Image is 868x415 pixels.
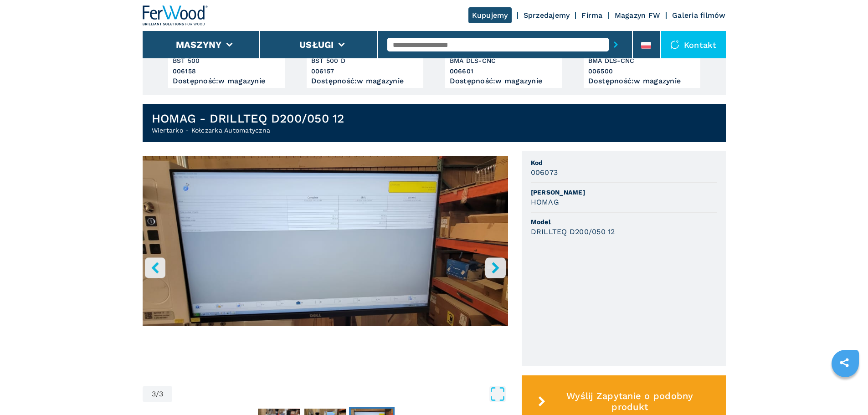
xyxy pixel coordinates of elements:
h3: HOMAG [531,197,559,207]
div: Dostępność : w magazynie [311,79,419,83]
h3: DRILLTEQ D200/050 12 [531,226,615,237]
h3: 006073 [531,167,558,178]
span: Kod [531,158,717,167]
span: / [156,390,159,398]
span: 3 [159,390,163,398]
a: Galeria filmów [672,11,726,20]
a: Firma [581,11,602,20]
h3: WEEKE BST 500 006158 [173,45,280,77]
h1: HOMAG - DRILLTEQ D200/050 12 [152,111,344,126]
h3: WEEKE BST 500 D 006157 [311,45,419,77]
img: Kontakt [670,40,679,49]
a: sharethis [833,351,856,374]
a: Kupujemy [468,7,512,23]
span: [PERSON_NAME] [531,188,717,197]
a: Sprzedajemy [524,11,570,20]
div: Dostępność : w magazynie [450,79,557,83]
a: Magazyn FW [615,11,661,20]
iframe: Chat [829,374,861,408]
span: 3 [152,390,156,398]
button: right-button [485,257,506,278]
img: Wiertarko - Kołczarka Automatyczna HOMAG DRILLTEQ D200/050 12 [143,156,508,326]
img: Ferwood [143,5,208,26]
button: left-button [145,257,165,278]
button: submit-button [609,34,623,55]
h2: Wiertarko - Kołczarka Automatyczna [152,126,344,135]
div: Go to Slide 3 [143,156,508,377]
div: Dostępność : w magazynie [173,79,280,83]
div: Dostępność : w magazynie [588,79,696,83]
button: Usługi [299,39,334,50]
button: Open Fullscreen [175,386,505,402]
div: Kontakt [661,31,726,58]
button: Maszyny [176,39,222,50]
h3: PRIESS BMA DLS-CNC 006500 [588,45,696,77]
h3: PRIESS BMA DLS-CNC 006601 [450,45,557,77]
span: Model [531,217,717,226]
span: Wyślij Zapytanie o podobny produkt [549,390,710,412]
